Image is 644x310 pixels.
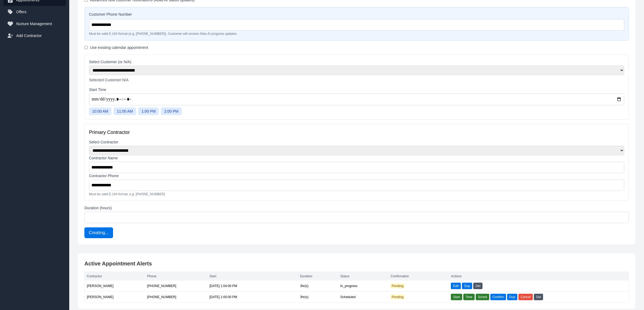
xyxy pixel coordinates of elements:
[114,107,136,115] button: 11:00 AM
[476,294,489,300] button: Sched
[338,292,388,303] td: scheduled
[89,107,111,115] button: 10:00 AM
[89,59,624,65] label: Select Customer (or N/A)
[138,107,159,115] button: 1:00 PM
[89,32,624,36] p: Must be valid E.164 format (e.g. [PHONE_NUMBER]). Customer will receive Atlas AI progress updates.
[89,139,624,145] label: Select Contractor
[507,294,517,300] button: Dup
[3,18,66,30] button: Nurture Management
[391,284,405,288] span: Pending
[145,281,207,292] td: [PHONE_NUMBER]
[84,260,629,267] h2: Active Appointment Alerts
[207,272,298,281] th: Start
[451,283,461,289] button: Edit
[207,292,298,303] td: [DATE] 1:00:00 PM
[90,45,148,50] label: Use existing calendar appointment
[89,87,624,92] label: Start Time
[89,129,624,136] h3: Primary Contractor
[463,294,475,300] button: Time
[85,281,145,292] td: [PERSON_NAME]
[534,294,543,300] button: Del
[388,272,449,281] th: Confirmation
[338,272,388,281] th: Status
[89,192,624,196] p: Must be valid E.164 format, e.g. [PHONE_NUMBER]
[473,283,483,289] button: Del
[161,107,181,115] button: 2:00 PM
[462,283,472,289] button: Dup
[298,292,338,303] td: 3 hr(s)
[3,30,66,42] button: Add Contractor
[145,272,207,281] th: Phone
[85,292,145,303] td: [PERSON_NAME]
[122,78,128,82] span: N/A
[451,294,462,300] button: Start
[89,12,624,17] label: Customer Phone Number
[89,77,624,83] p: Selected Customer:
[490,294,506,300] button: Confirm
[338,281,388,292] td: in_progress
[298,272,338,281] th: Duration
[89,155,624,161] label: Contractor Name
[84,205,629,211] label: Duration (hours)
[391,295,405,299] span: Pending
[3,6,66,18] button: Offers
[207,281,298,292] td: [DATE] 1:04:00 PM
[518,294,533,300] button: Cancel
[85,272,145,281] th: Contractor
[449,272,629,281] th: Actions
[84,227,113,238] button: Creating...
[89,173,624,178] label: Contractor Phone
[145,292,207,303] td: [PHONE_NUMBER]
[298,281,338,292] td: 3 hr(s)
